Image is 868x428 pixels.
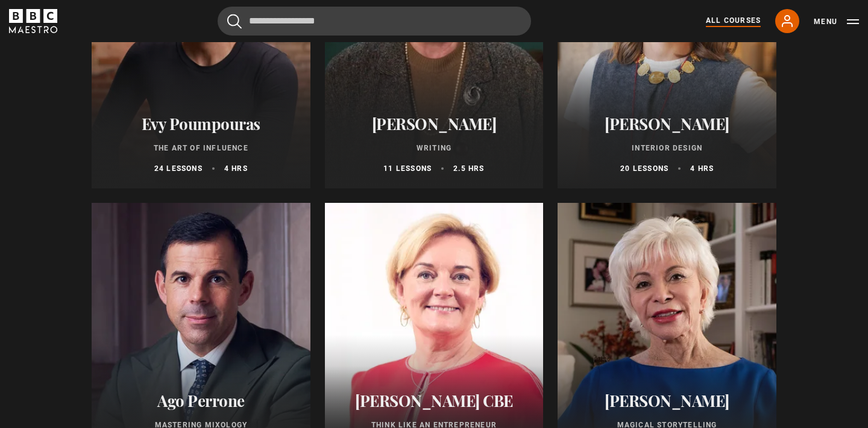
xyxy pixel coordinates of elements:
[227,14,242,29] button: Submit the search query
[106,114,296,133] h2: Evy Poumpouras
[453,163,484,174] p: 2.5 hrs
[339,143,529,154] p: Writing
[572,114,762,133] h2: [PERSON_NAME]
[224,163,248,174] p: 4 hrs
[572,391,762,410] h2: [PERSON_NAME]
[106,391,296,410] h2: Ago Perrone
[814,16,859,28] button: Toggle navigation
[9,9,57,33] svg: BBC Maestro
[572,143,762,154] p: Interior Design
[106,143,296,154] p: The Art of Influence
[218,7,531,36] input: Search
[620,163,668,174] p: 20 lessons
[706,15,761,27] a: All Courses
[383,163,432,174] p: 11 lessons
[690,163,714,174] p: 4 hrs
[339,114,529,133] h2: [PERSON_NAME]
[154,163,203,174] p: 24 lessons
[339,391,529,410] h2: [PERSON_NAME] CBE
